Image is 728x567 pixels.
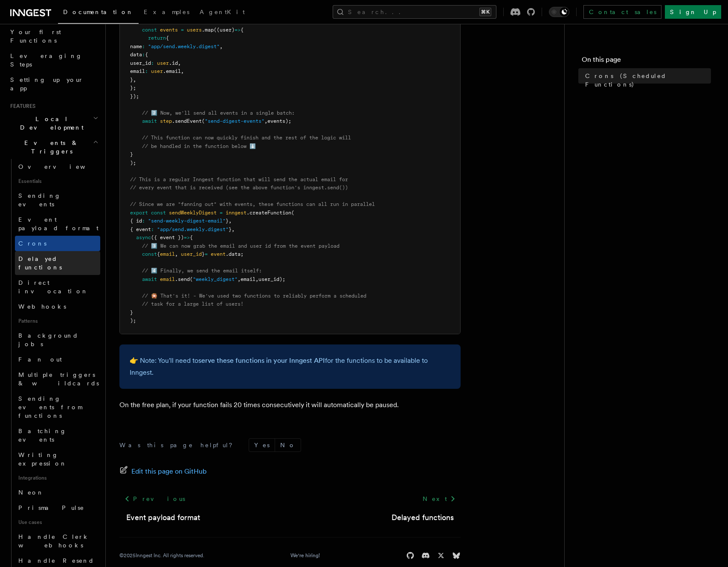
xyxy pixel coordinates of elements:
[175,251,178,257] span: ,
[665,5,721,19] a: Sign Up
[18,371,99,387] span: Multiple triggers & wildcards
[15,447,100,471] a: Writing expression
[130,93,139,99] span: });
[15,515,100,529] span: Use cases
[202,118,205,124] span: (
[58,3,139,24] a: Documentation
[267,118,291,124] span: events);
[130,85,136,91] span: };
[18,240,46,247] span: Crons
[18,356,62,363] span: Fan out
[15,500,100,515] a: Prisma Pulse
[130,310,133,315] span: }
[18,303,66,310] span: Webhooks
[142,293,366,299] span: // 🎇 That's it! - We've used two functions to reliably perform a scheduled
[175,276,190,282] span: .send
[214,27,235,33] span: ((user)
[18,192,61,208] span: Sending events
[63,9,133,15] span: Documentation
[119,491,190,506] a: Previous
[7,139,93,156] span: Events & Triggers
[10,76,84,92] span: Setting up your app
[549,7,569,17] button: Toggle dark mode
[582,68,711,92] a: Crons (Scheduled Functions)
[130,355,450,379] p: 👉 Note: You'll need to for the functions to be available to Inngest.
[229,226,232,232] span: }
[7,111,100,135] button: Local Development
[15,212,100,236] a: Event payload format
[247,210,291,216] span: .createFunction
[18,216,99,231] span: Event payload format
[18,279,88,295] span: Direct invocation
[178,60,181,66] span: ,
[187,27,202,33] span: users
[172,118,202,124] span: .sendEvent
[15,485,100,500] a: Neon
[18,451,67,467] span: Writing expression
[151,60,154,66] span: :
[202,251,205,257] span: }
[145,68,148,74] span: :
[15,352,100,367] a: Fan out
[126,512,200,524] a: Event payload format
[157,251,160,257] span: {
[585,72,711,89] span: Crons (Scheduled Functions)
[190,276,193,282] span: (
[291,210,294,216] span: (
[200,9,245,15] span: AgentKit
[169,210,217,216] span: sendWeeklyDigest
[142,218,145,224] span: :
[190,234,193,240] span: {
[249,439,275,451] button: Yes
[160,276,175,282] span: email
[130,151,133,157] span: }
[166,35,169,41] span: {
[18,163,106,170] span: Overview
[15,529,100,553] a: Handle Clerk webhooks
[7,115,93,132] span: Local Development
[130,226,151,232] span: { event
[241,27,244,33] span: {
[119,552,204,559] div: © 2025 Inngest Inc. All rights reserved.
[226,218,229,224] span: }
[145,52,148,58] span: {
[142,251,157,257] span: const
[15,188,100,212] a: Sending events
[139,3,194,23] a: Examples
[18,533,90,549] span: Handle Clerk webhooks
[7,48,100,72] a: Leveraging Steps
[583,5,661,19] a: Contact sales
[131,466,207,477] span: Edit this page on GitHub
[198,356,325,364] a: serve these functions in your Inngest API
[15,251,100,275] a: Delayed functions
[130,318,136,324] span: );
[275,439,301,451] button: No
[235,27,241,33] span: =>
[15,423,100,447] a: Batching events
[130,201,375,207] span: // Since we are "fanning out" with events, these functions can all run in parallel
[151,226,154,232] span: :
[130,43,142,49] span: name
[220,210,223,216] span: =
[226,251,244,257] span: .data;
[142,27,157,33] span: const
[184,234,190,240] span: =>
[151,210,166,216] span: const
[15,391,100,423] a: Sending events from functions
[130,176,348,182] span: // This is a regular Inngest function that will send the actual email for
[205,118,264,124] span: "send-digest-events"
[15,367,100,391] a: Multiple triggers & wildcards
[130,77,133,83] span: }
[7,72,100,96] a: Setting up your app
[142,143,256,149] span: // be handled in the function below ⬇️
[238,276,241,282] span: ,
[151,68,163,74] span: user
[202,27,214,33] span: .map
[193,276,238,282] span: "weekly_digest"
[582,55,711,68] h4: On this page
[18,428,67,443] span: Batching events
[181,251,202,257] span: user_id
[7,135,100,159] button: Events & Triggers
[119,466,207,477] a: Edit this page on GitHub
[7,103,35,110] span: Features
